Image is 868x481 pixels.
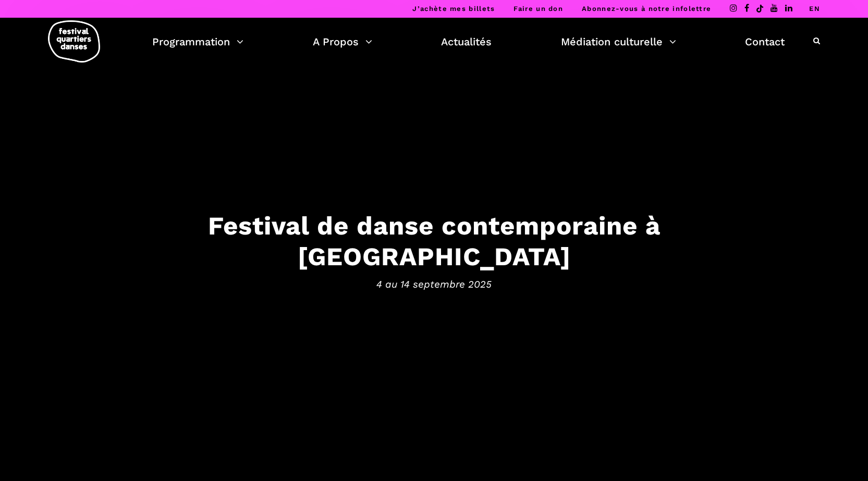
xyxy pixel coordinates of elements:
a: Abonnez-vous à notre infolettre [582,5,711,13]
a: Contact [745,33,785,51]
a: Programmation [152,33,243,51]
a: Actualités [441,33,492,51]
span: 4 au 14 septembre 2025 [111,277,757,292]
a: Faire un don [514,5,563,13]
a: EN [809,5,820,13]
h3: Festival de danse contemporaine à [GEOGRAPHIC_DATA] [111,210,757,272]
img: logo-fqd-med [48,20,100,63]
a: J’achète mes billets [412,5,495,13]
a: A Propos [313,33,372,51]
a: Médiation culturelle [561,33,676,51]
